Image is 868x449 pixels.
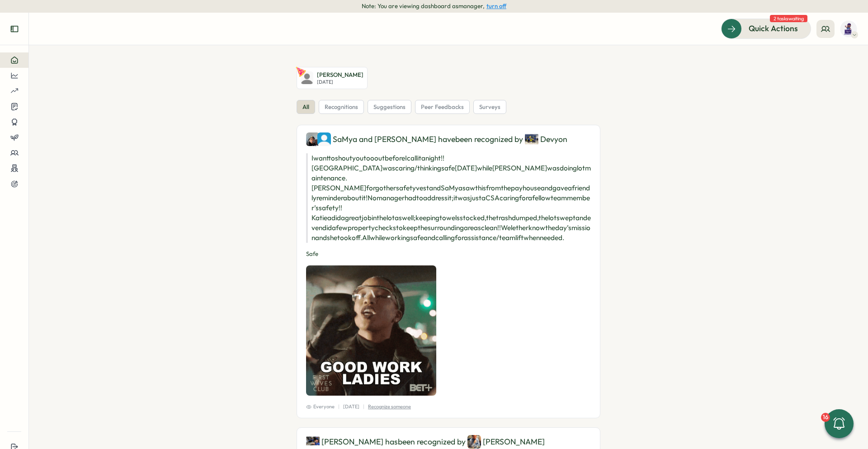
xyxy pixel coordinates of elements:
span: 2 tasks waiting [770,15,807,22]
img: Katiea Brooks [317,132,331,146]
div: 16 [821,413,830,422]
p: I want to shout you too out before I call it a night!! [GEOGRAPHIC_DATA] was caring/thinking safe... [306,153,591,243]
button: turn off [486,3,506,9]
p: [DATE] [317,79,363,85]
span: all [302,103,309,111]
span: Note: You are viewing dashboard as manager , [362,2,485,10]
span: Quick Actions [749,23,798,34]
div: [PERSON_NAME] has been recognized by [306,435,591,449]
p: Safe [306,250,591,258]
img: Brandon Romagossa [306,435,320,449]
img: Darius Rhodes Jr [301,71,313,84]
span: recognitions [325,103,358,111]
img: Recognition Image [306,265,436,396]
img: William Parker [467,435,481,449]
div: Devyon [525,132,567,146]
div: SaMya and [PERSON_NAME] have been recognized by [306,132,591,146]
img: John Sproul [840,20,857,38]
p: Recognize someone [368,403,411,411]
p: | [363,403,364,411]
img: Devyon Johnson [525,132,538,146]
button: 16 [825,409,854,438]
span: Everyone [306,403,335,411]
span: suggestions [373,103,406,111]
div: [PERSON_NAME] [467,435,545,449]
button: Expand sidebar [5,20,24,38]
p: | [338,403,340,411]
button: Quick Actions [721,19,811,38]
p: [PERSON_NAME] [317,71,363,79]
p: [DATE] [343,403,359,411]
span: peer feedbacks [421,103,464,111]
span: surveys [479,103,500,111]
img: SaMya Pratt [306,132,320,146]
a: Darius Rhodes Jr[PERSON_NAME][DATE] [297,67,368,89]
